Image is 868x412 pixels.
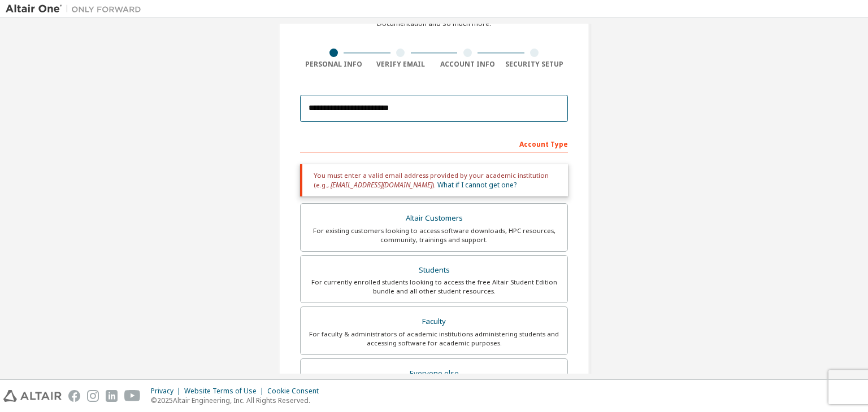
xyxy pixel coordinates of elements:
[124,390,141,402] img: youtube.svg
[184,387,267,396] div: Website Terms of Use
[307,366,561,382] div: Everyone else
[267,387,325,396] div: Cookie Consent
[367,60,435,69] div: Verify Email
[501,60,568,69] div: Security Setup
[307,226,561,244] div: For existing customers looking to access software downloads, HPC resources, community, trainings ...
[68,390,80,402] img: facebook.svg
[331,180,432,190] span: [EMAIL_ADDRESS][DOMAIN_NAME]
[300,60,367,69] div: Personal Info
[6,3,147,15] img: Altair One
[307,314,561,330] div: Faculty
[106,390,118,402] img: linkedin.svg
[307,211,561,226] div: Altair Customers
[437,180,517,190] a: What if I cannot get one?
[151,387,184,396] div: Privacy
[87,390,99,402] img: instagram.svg
[300,164,568,196] div: You must enter a valid email address provided by your academic institution (e.g., ).
[307,278,561,296] div: For currently enrolled students looking to access the free Altair Student Edition bundle and all ...
[3,390,62,402] img: altair_logo.svg
[434,60,501,69] div: Account Info
[307,262,561,278] div: Students
[307,330,561,348] div: For faculty & administrators of academic institutions administering students and accessing softwa...
[300,134,568,152] div: Account Type
[151,396,325,405] p: © 2025 Altair Engineering, Inc. All Rights Reserved.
